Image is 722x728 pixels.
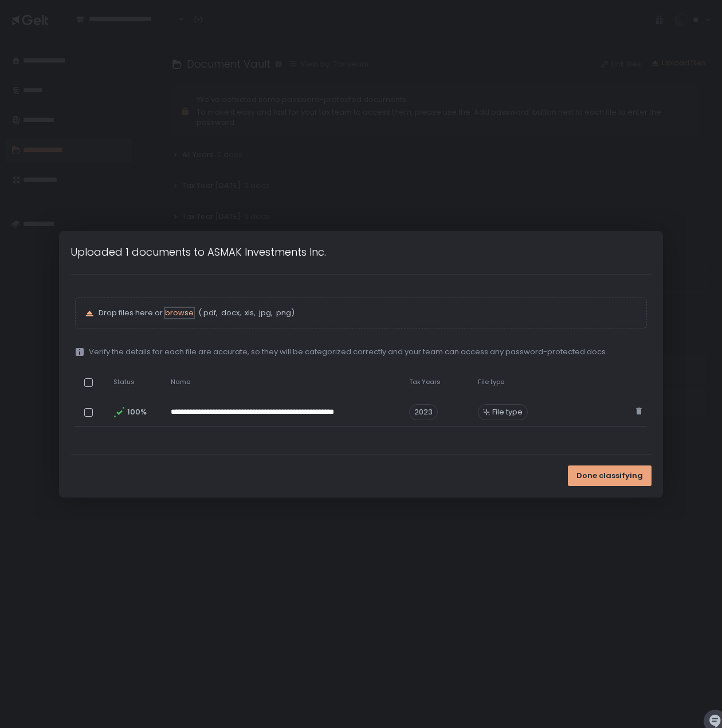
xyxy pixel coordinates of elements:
span: 100% [127,407,146,417]
span: Status [113,378,135,386]
p: Drop files here or [99,308,637,318]
span: browse [165,307,194,318]
span: Done classifying [576,471,643,481]
span: 2023 [409,404,438,420]
span: (.pdf, .docx, .xls, .jpg, .png) [196,308,295,318]
span: Name [171,378,190,386]
h1: Uploaded 1 documents to ASMAK Investments Inc. [70,244,326,260]
span: File type [492,407,523,417]
span: Verify the details for each file are accurate, so they will be categorized correctly and your tea... [89,347,607,357]
span: Tax Years [409,378,441,386]
button: browse [165,308,194,318]
span: File type [478,378,504,386]
button: Done classifying [568,465,652,486]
